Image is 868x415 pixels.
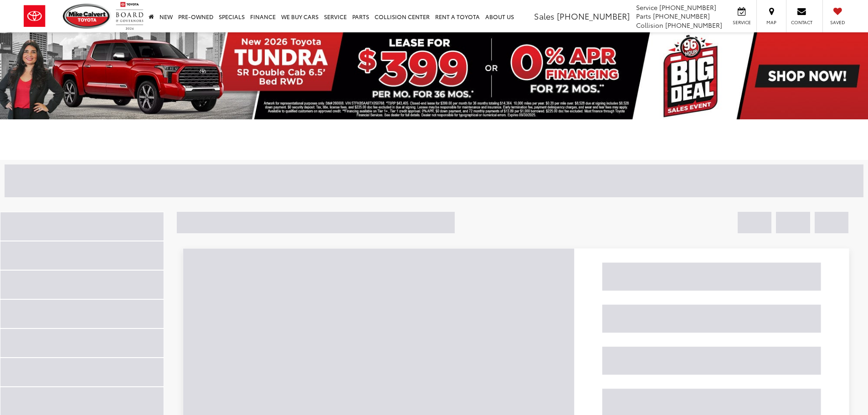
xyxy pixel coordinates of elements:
span: [PHONE_NUMBER] [659,3,716,12]
span: Service [731,19,752,26]
span: [PHONE_NUMBER] [665,20,722,30]
span: Sales [534,10,555,22]
span: [PHONE_NUMBER] [557,10,630,22]
span: Collision [636,20,663,30]
span: Parts [636,11,651,20]
span: [PHONE_NUMBER] [653,11,710,20]
span: Contact [791,19,812,26]
span: Map [761,19,781,26]
img: Mike Calvert Toyota [63,4,111,29]
span: Saved [827,19,847,26]
span: Service [636,3,657,12]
